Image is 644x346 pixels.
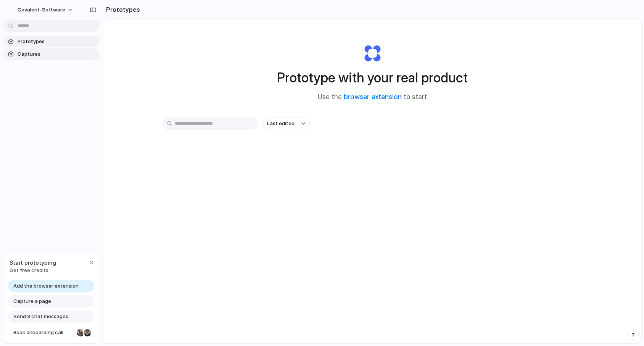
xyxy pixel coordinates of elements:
span: Book onboarding call [13,329,74,336]
span: Prototypes [18,38,96,45]
div: Christian Iacullo [83,328,92,337]
a: Prototypes [4,36,99,47]
span: Capture a page [13,298,51,305]
span: covalent-software [18,6,65,14]
span: Use the to start [318,92,427,102]
span: Send 3 chat messages [13,313,68,320]
h1: Prototype with your real product [277,68,468,88]
span: Add the browser extension [13,282,79,290]
button: covalent-software [4,4,77,16]
a: Book onboarding call [8,327,94,339]
div: Nicole Kubica [76,328,85,337]
a: Captures [4,48,99,60]
span: Get free credits [10,267,56,274]
h2: Prototypes [103,5,140,14]
span: Start prototyping [10,259,56,267]
a: browser extension [344,93,402,101]
button: Last edited [262,117,310,130]
span: Captures [18,50,96,58]
span: Last edited [267,120,295,127]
